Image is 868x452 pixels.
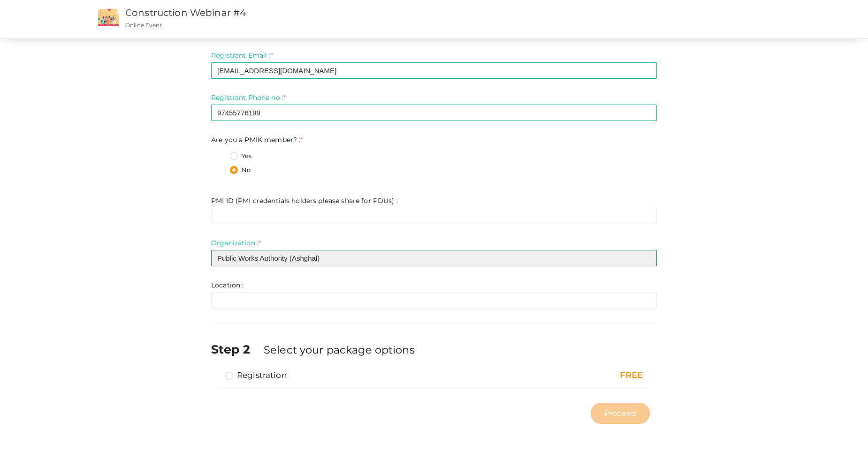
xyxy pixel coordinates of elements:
[211,238,261,248] label: Organization :
[230,151,251,161] label: Yes
[211,280,244,290] label: Location :
[211,93,286,102] label: Registrant Phone no :
[591,403,650,424] button: Proceed
[98,9,119,26] img: event2.png
[211,105,657,121] input: Enter registrant phone no here.
[125,7,246,18] a: Construction Webinar #4
[211,196,398,205] label: PMI ID (PMI credentials holders please share for PDUs) :
[211,51,273,60] label: Registrant Email :
[230,166,251,175] label: No
[225,369,287,381] label: Registration
[211,341,262,358] label: Step 2
[264,342,415,357] label: Select your package options
[515,369,643,382] div: FREE
[604,408,636,419] span: Proceed
[125,21,559,29] p: Online Event
[211,62,657,79] input: Enter registrant email here.
[211,135,303,144] label: Are you a PMIK member? :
